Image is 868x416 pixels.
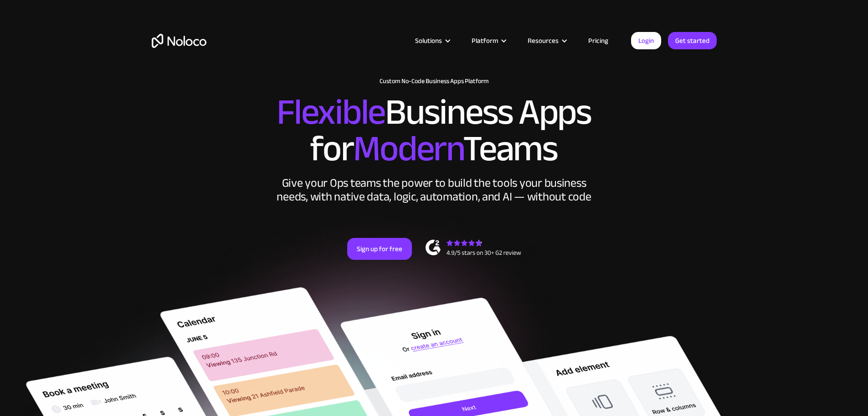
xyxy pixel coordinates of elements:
div: Solutions [415,35,442,47]
div: Resources [528,35,559,47]
div: Give your Ops teams the power to build the tools your business needs, with native data, logic, au... [275,176,594,204]
a: Sign up for free [347,238,412,260]
a: Pricing [577,35,620,47]
div: Resources [516,35,577,47]
div: Platform [472,35,498,47]
a: home [152,34,206,48]
a: Login [631,32,661,49]
div: Solutions [404,35,460,47]
div: Platform [460,35,516,47]
a: Get started [668,32,717,49]
h2: Business Apps for Teams [152,94,717,167]
span: Flexible [277,78,385,146]
span: Modern [353,115,463,183]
